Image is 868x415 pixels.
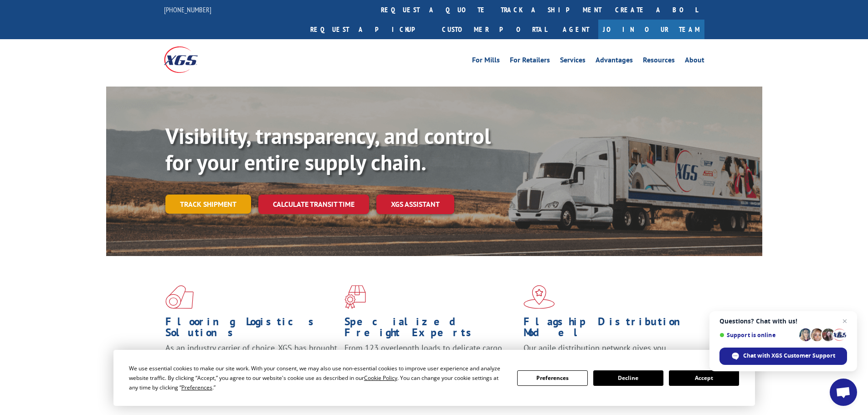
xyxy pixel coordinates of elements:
a: About [685,56,704,67]
a: Advantages [596,56,633,67]
h1: Specialized Freight Experts [344,316,517,343]
a: XGS ASSISTANT [376,195,454,214]
span: Close chat [839,316,850,327]
a: Agent [554,20,598,39]
a: Calculate transit time [258,195,369,214]
h1: Flagship Distribution Model [524,316,696,343]
div: Cookie Consent Prompt [113,350,755,406]
a: [PHONE_NUMBER] [164,5,211,14]
a: Request a pickup [303,20,435,39]
span: Preferences [181,384,212,391]
img: xgs-icon-focused-on-flooring-red [344,285,366,309]
h1: Flooring Logistics Solutions [165,316,338,343]
button: Preferences [517,370,587,386]
a: Services [560,56,586,67]
button: Accept [669,370,739,386]
span: Our agile distribution network gives you nationwide inventory management on demand. [524,343,691,364]
img: xgs-icon-flagship-distribution-model-red [524,285,555,309]
a: Resources [643,56,675,67]
span: Questions? Chat with us! [719,318,847,325]
a: Customer Portal [435,20,554,39]
span: As an industry carrier of choice, XGS has brought innovation and dedication to flooring logistics... [165,343,337,375]
span: Cookie Policy [364,374,397,382]
a: Track shipment [165,195,251,214]
a: Join Our Team [598,20,704,39]
button: Decline [593,370,663,386]
span: Support is online [719,332,796,338]
div: Chat with XGS Customer Support [719,348,847,365]
div: We use essential cookies to make our site work. With your consent, we may also use non-essential ... [129,364,506,392]
span: Chat with XGS Customer Support [743,352,835,360]
p: From 123 overlength loads to delicate cargo, our experienced staff knows the best way to move you... [344,343,517,383]
a: For Mills [472,56,500,67]
img: xgs-icon-total-supply-chain-intelligence-red [165,285,194,309]
div: Open chat [830,379,857,406]
a: For Retailers [510,56,550,67]
b: Visibility, transparency, and control for your entire supply chain. [165,122,491,176]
